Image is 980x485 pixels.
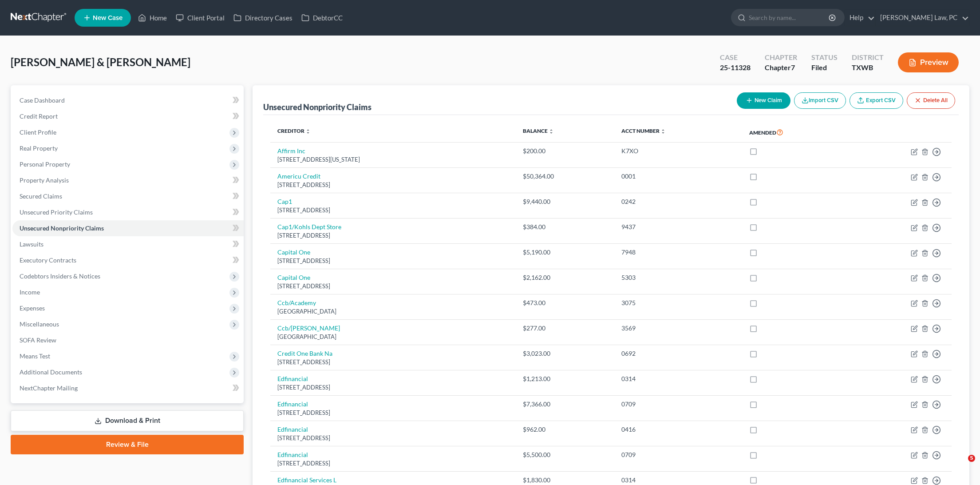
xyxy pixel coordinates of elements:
[305,129,311,134] i: unfold_more
[277,333,509,341] div: [GEOGRAPHIC_DATA]
[621,298,735,307] div: 3075
[852,63,884,73] div: TXWB
[277,324,340,332] a: Ccb/[PERSON_NAME]
[12,92,244,108] a: Case Dashboard
[660,129,666,134] i: unfold_more
[134,10,171,26] a: Home
[898,52,959,72] button: Preview
[277,350,332,357] a: Credit One Bank Na
[621,197,735,206] div: 0242
[12,108,244,124] a: Credit Report
[20,272,100,280] span: Codebtors Insiders & Notices
[277,425,308,433] a: Edfinancial
[20,384,78,392] span: NextChapter Mailing
[20,352,50,360] span: Means Test
[277,476,336,484] a: Edfinancial Services L
[621,349,735,358] div: 0692
[12,172,244,188] a: Property Analysis
[621,324,735,333] div: 3569
[20,208,93,216] span: Unsecured Priority Claims
[791,63,795,72] span: 7
[907,92,955,109] button: Delete All
[523,298,607,307] div: $473.00
[277,206,509,215] div: [STREET_ADDRESS]
[277,257,509,265] div: [STREET_ADDRESS]
[523,324,607,333] div: $277.00
[523,197,607,206] div: $9,440.00
[523,476,607,485] div: $1,830.00
[277,299,316,306] a: Ccb/Academy
[852,52,884,63] div: District
[20,112,58,120] span: Credit Report
[277,400,308,408] a: Edfinancial
[523,248,607,257] div: $5,190.00
[20,256,76,264] span: Executory Contracts
[968,455,975,462] span: 5
[277,155,509,164] div: [STREET_ADDRESS][US_STATE]
[20,304,45,312] span: Expenses
[523,349,607,358] div: $3,023.00
[277,409,509,417] div: [STREET_ADDRESS]
[20,224,104,232] span: Unsecured Nonpriority Claims
[12,380,244,396] a: NextChapter Mailing
[621,248,735,257] div: 7948
[621,223,735,231] div: 9437
[720,63,751,73] div: 25-11328
[765,52,797,63] div: Chapter
[277,198,292,205] a: Cap1
[12,204,244,220] a: Unsecured Priority Claims
[811,63,838,73] div: Filed
[20,368,82,376] span: Additional Documents
[523,172,607,181] div: $50,364.00
[20,176,69,184] span: Property Analysis
[737,92,790,109] button: New Claim
[523,450,607,459] div: $5,500.00
[20,160,70,168] span: Personal Property
[12,252,244,268] a: Executory Contracts
[523,374,607,383] div: $1,213.00
[20,144,58,152] span: Real Property
[845,10,875,26] a: Help
[20,320,59,328] span: Miscellaneous
[277,248,310,256] a: Capital One
[621,425,735,434] div: 0416
[93,15,122,21] span: New Case
[11,410,244,431] a: Download & Print
[20,128,56,136] span: Client Profile
[742,122,847,143] th: Amended
[950,455,971,476] iframe: Intercom live chat
[277,223,341,231] a: Cap1/Kohls Dept Store
[12,220,244,236] a: Unsecured Nonpriority Claims
[20,240,43,248] span: Lawsuits
[277,451,308,458] a: Edfinancial
[20,192,62,200] span: Secured Claims
[621,374,735,383] div: 0314
[20,336,56,344] span: SOFA Review
[11,56,190,68] span: [PERSON_NAME] & [PERSON_NAME]
[523,400,607,409] div: $7,366.00
[621,450,735,459] div: 0709
[12,332,244,348] a: SOFA Review
[277,459,509,468] div: [STREET_ADDRESS]
[621,400,735,409] div: 0709
[20,288,40,296] span: Income
[12,236,244,252] a: Lawsuits
[794,92,846,109] button: Import CSV
[621,273,735,282] div: 5303
[621,172,735,181] div: 0001
[523,273,607,282] div: $2,162.00
[621,476,735,485] div: 0314
[850,92,903,109] a: Export CSV
[277,383,509,392] div: [STREET_ADDRESS]
[549,129,554,134] i: unfold_more
[523,147,607,155] div: $200.00
[720,52,751,63] div: Case
[171,10,229,26] a: Client Portal
[277,358,509,366] div: [STREET_ADDRESS]
[621,147,735,155] div: K7XO
[297,10,347,26] a: DebtorCC
[523,223,607,231] div: $384.00
[20,96,65,104] span: Case Dashboard
[277,172,320,180] a: Americu Credit
[277,282,509,290] div: [STREET_ADDRESS]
